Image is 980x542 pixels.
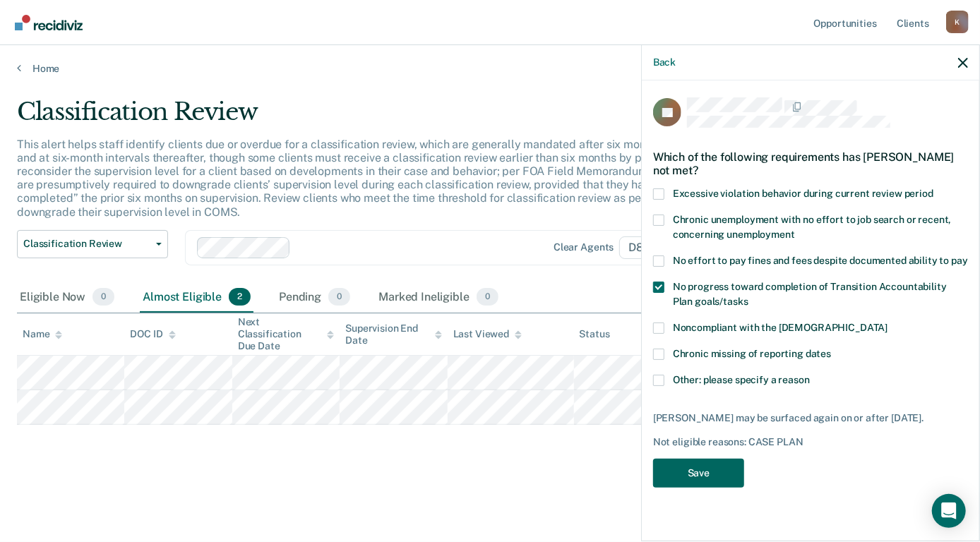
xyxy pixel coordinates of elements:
span: No effort to pay fines and fees despite documented ability to pay [673,255,968,266]
p: This alert helps staff identify clients due or overdue for a classification review, which are gen... [17,138,743,219]
div: Not eligible reasons: CASE PLAN [653,436,968,448]
div: Classification Review [17,97,752,138]
div: K [946,11,969,33]
button: Save [653,459,744,488]
div: Eligible Now [17,282,117,313]
div: Which of the following requirements has [PERSON_NAME] not met? [653,139,968,188]
button: Profile dropdown button [946,11,969,33]
div: Next Classification Due Date [238,316,334,351]
div: Almost Eligible [140,282,253,313]
div: Clear agents [554,241,614,253]
div: Status [580,328,610,340]
span: Chronic missing of reporting dates [673,348,831,359]
span: No progress toward completion of Transition Accountability Plan goals/tasks [673,281,947,307]
a: Home [17,62,963,75]
div: [PERSON_NAME] may be surfaced again on or after [DATE]. [653,412,968,424]
span: Chronic unemployment with no effort to job search or recent, concerning unemployment [673,214,952,240]
div: Pending [276,282,353,313]
div: DOC ID [130,328,175,340]
div: Last Viewed [453,328,522,340]
span: D8 [619,236,664,259]
div: Supervision End Date [345,323,441,347]
span: 0 [92,288,114,306]
span: Other: please specify a reason [673,374,810,385]
button: Back [653,56,676,68]
div: Open Intercom Messenger [932,494,966,528]
span: 0 [328,288,350,306]
div: Name [23,328,62,340]
span: Noncompliant with the [DEMOGRAPHIC_DATA] [673,322,888,333]
div: Marked Ineligible [376,282,501,313]
span: Excessive violation behavior during current review period [673,188,933,199]
span: Classification Review [23,238,150,250]
img: Recidiviz [15,15,83,30]
span: 0 [477,288,498,306]
span: 2 [229,288,251,306]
